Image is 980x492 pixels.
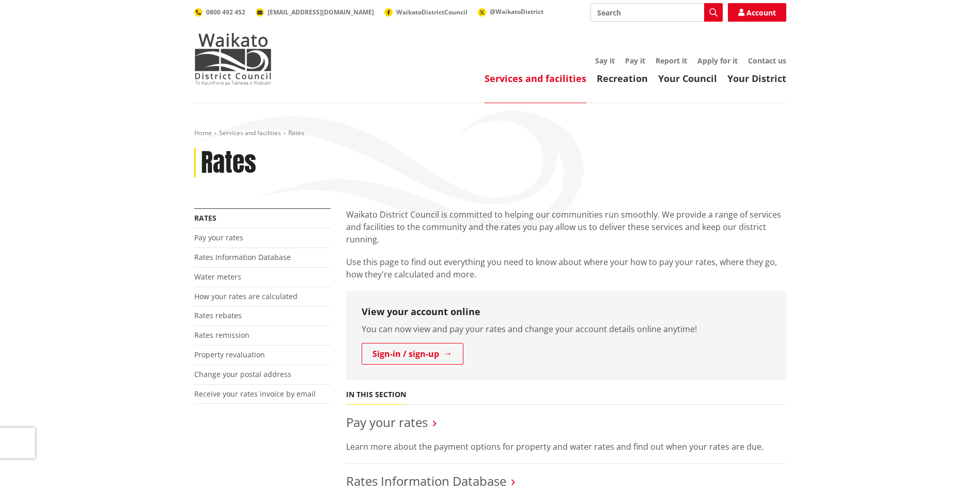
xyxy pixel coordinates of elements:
a: Property revaluation [194,350,265,359]
a: Say it [595,56,615,65]
a: Rates rebates [194,310,242,320]
a: Receive your rates invoice by email [194,389,316,399]
a: Water meters [194,272,241,282]
a: Home [194,128,212,137]
p: You can now view and pay your rates and change your account details online anytime! [362,323,771,335]
nav: breadcrumb [194,129,786,138]
a: Account [728,3,786,22]
input: Search input [590,3,723,22]
img: Waikato District Council - Te Kaunihera aa Takiwaa o Waikato [194,33,272,85]
a: Contact us [748,56,786,65]
a: Pay your rates [194,233,243,242]
h5: In this section [346,390,406,399]
span: 0800 492 452 [206,8,245,17]
a: Change your postal address [194,369,291,379]
span: @WaikatoDistrict [490,7,543,16]
p: Learn more about the payment options for property and water rates and find out when your rates ar... [346,440,786,453]
a: Rates Information Database [194,252,291,262]
p: Use this page to find out everything you need to know about where your how to pay your rates, whe... [346,256,786,281]
a: Apply for it [697,56,738,65]
a: Pay your rates [346,414,428,431]
h1: Rates [201,148,256,178]
a: Rates Information Database [346,472,506,489]
a: Report it [656,56,687,65]
span: WaikatoDistrictCouncil [396,8,468,17]
a: @WaikatoDistrict [478,7,543,16]
a: Services and facilities [485,72,586,85]
a: Rates remission [194,330,250,340]
a: Your District [727,72,786,85]
span: [EMAIL_ADDRESS][DOMAIN_NAME] [268,8,374,17]
a: 0800 492 452 [194,8,245,17]
a: Services and facilities [219,128,281,137]
a: Your Council [658,72,717,85]
a: Pay it [625,56,645,65]
h3: View your account online [362,306,771,318]
span: Rates [288,128,304,137]
a: Sign-in / sign-up [362,343,463,365]
a: Rates [194,213,216,223]
a: WaikatoDistrictCouncil [384,8,468,17]
a: Recreation [597,72,648,85]
p: Waikato District Council is committed to helping our communities run smoothly. We provide a range... [346,208,786,245]
a: How your rates are calculated [194,291,298,301]
a: [EMAIL_ADDRESS][DOMAIN_NAME] [256,8,374,17]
